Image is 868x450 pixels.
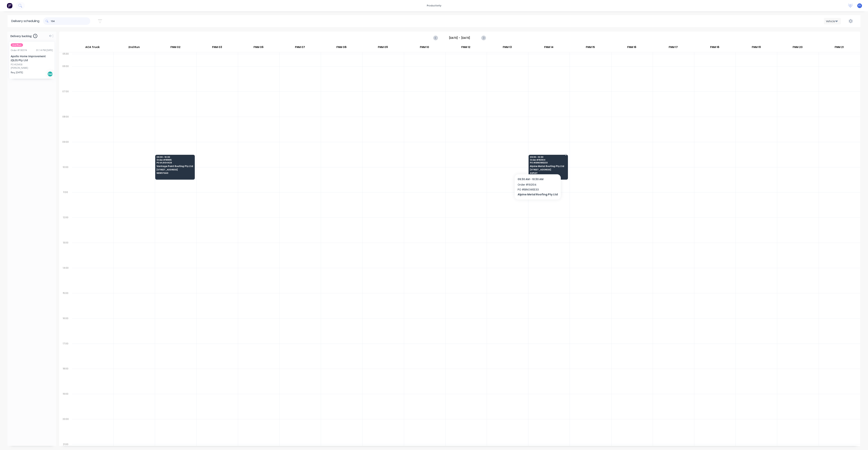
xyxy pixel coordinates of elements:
[570,44,611,52] div: FNM 15
[47,71,53,77] div: Del
[824,18,841,24] button: Vehicle
[10,34,32,38] span: Delivery backlog
[155,44,196,52] div: FNM 02
[445,44,487,52] div: FNM 12
[72,44,113,52] div: ACA Truck
[11,63,22,66] div: PO #20458
[362,44,403,52] div: FNM 09
[157,169,193,171] span: [STREET_ADDRESS]
[59,316,72,341] div: 16:00
[530,165,566,167] span: Alpine Metal Roofing Pty Ltd
[196,44,238,52] div: FNM 03
[611,44,652,52] div: FNM 16
[51,17,90,25] input: Search for orders
[7,3,12,8] img: Factory
[157,172,193,174] span: NEWSTEAD
[11,71,23,74] span: Req. [DATE]
[59,52,72,64] div: 05:30
[59,366,72,392] div: 18:00
[59,165,72,190] div: 10:00
[59,417,72,442] div: 20:00
[157,162,193,164] span: PO # J004428
[36,49,53,52] div: 01:14 PM [DATE]
[858,4,861,7] span: F1
[279,44,321,52] div: FNM 07
[736,44,777,52] div: FNM 19
[528,44,569,52] div: FNM 14
[8,15,43,27] div: Delivery scheduling
[238,44,279,52] div: FNM 06
[321,44,362,52] div: FNM 08
[59,291,72,316] div: 15:00
[425,3,443,8] div: productivity
[59,392,72,417] div: 19:00
[694,44,735,52] div: FNM 18
[113,44,155,52] div: 2nd Run
[59,341,72,367] div: 17:00
[59,190,72,215] div: 11:00
[11,66,53,70] div: [PERSON_NAME]
[59,89,72,114] div: 07:00
[59,442,72,447] div: 21:00
[59,140,72,165] div: 09:00
[59,215,72,240] div: 12:00
[826,19,837,23] div: Vehicle
[653,44,694,52] div: FNM 17
[11,43,23,47] span: 2nd Run
[157,165,193,167] span: Vantage Point Roofing Pty Ltd
[530,169,566,171] span: [STREET_ADDRESS]
[530,172,566,174] span: ASPLEY
[404,44,445,52] div: FNM 10
[530,162,566,164] span: PO # BINOWEE33
[11,54,53,62] div: Apollo Home Improvement (QLD) Pty Ltd
[487,44,528,52] div: FNM 13
[59,64,72,89] div: 06:00
[818,44,860,52] div: FNM 21
[777,44,818,52] div: FNM 20
[11,49,27,52] div: Order # 190374
[59,266,72,291] div: 14:00
[530,156,566,158] span: 09:30 - 10:30
[530,159,566,161] span: Order # 192104
[59,114,72,140] div: 08:00
[59,240,72,266] div: 13:00
[157,159,193,161] span: Order # 191895
[157,156,193,158] span: 09:30 - 10:30
[33,34,37,38] span: 1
